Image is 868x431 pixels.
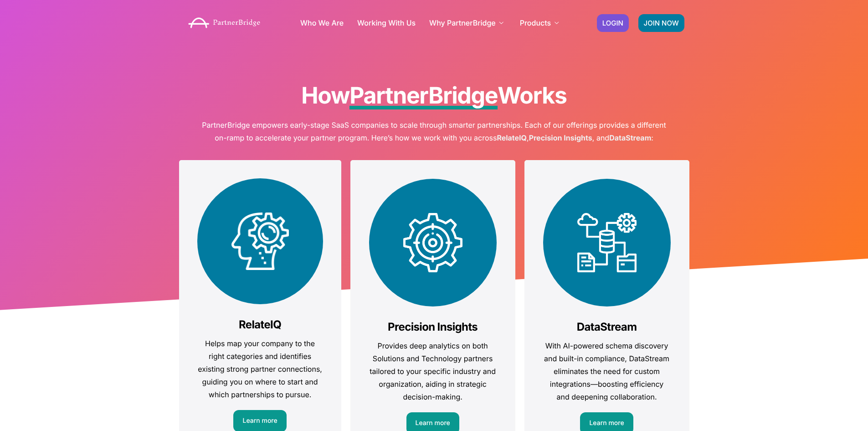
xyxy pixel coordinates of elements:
[497,133,527,142] strong: RelateIQ
[349,82,498,109] span: PartnerBridge
[300,19,344,26] a: Who We Are
[202,119,667,144] p: PartnerBridge empowers early-stage SaaS companies to scale through smarter partnerships. Each of ...
[602,20,623,26] span: LOGIN
[429,19,506,26] a: Why PartnerBridge
[416,420,450,426] span: Learn more
[638,14,684,32] a: JOIN NOW
[184,82,685,109] h1: How Works
[197,337,323,401] p: Helps map your company to the right categories and identifies existing strong partner connections...
[529,133,592,142] strong: Precision Insights
[609,133,651,142] strong: DataStream
[197,318,323,332] h3: RelateIQ
[597,14,629,32] a: LOGIN
[357,19,416,26] a: Working With Us
[369,320,497,334] h3: Precision Insights
[543,339,671,403] p: With AI-powered schema discovery and built-in compliance, DataStream eliminates the need for cust...
[644,20,679,26] span: JOIN NOW
[520,19,561,26] a: Products
[242,418,277,424] span: Learn more
[589,420,624,426] span: Learn more
[543,320,671,334] h3: DataStream
[369,339,497,403] p: Provides deep analytics on both Solutions and Technology partners tailored to your specific indus...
